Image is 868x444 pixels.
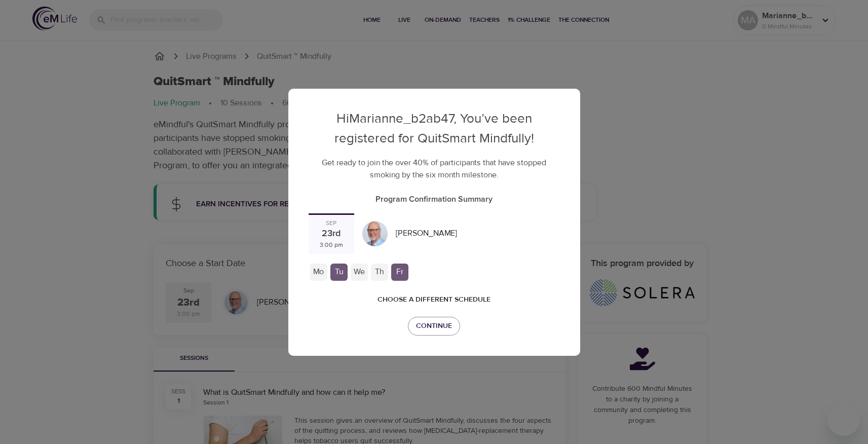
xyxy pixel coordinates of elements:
div: Fr [391,264,408,281]
div: Sep [326,219,337,228]
p: Program Confirmation Summary [309,193,560,205]
button: Choose a different schedule [373,290,495,309]
span: Continue [416,320,452,332]
div: 23rd [322,228,341,241]
p: Hi Marianne_b2ab47 , You’ve been registered for QuitSmart Mindfully! [309,109,560,149]
div: Th [371,264,388,281]
div: 3:00 pm [320,241,343,249]
div: We [351,264,368,281]
div: Mo [310,264,327,281]
div: Tu [330,264,348,281]
span: Choose a different schedule [378,293,490,306]
p: Get ready to join the over 40% of participants that have stopped smoking by the six month milestone. [309,157,560,181]
button: Continue [408,317,460,336]
div: [PERSON_NAME] [392,224,461,243]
